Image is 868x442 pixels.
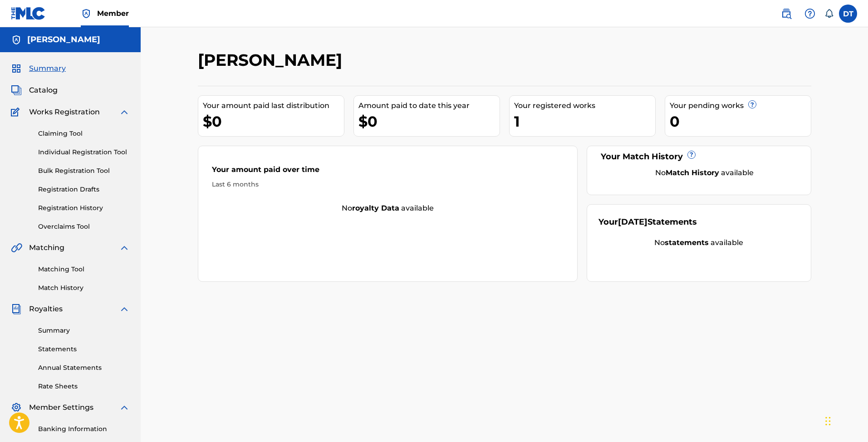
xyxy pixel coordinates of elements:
[749,101,756,108] span: ?
[843,294,868,368] iframe: Resource Center
[352,204,399,212] strong: royalty data
[11,402,22,413] img: Member Settings
[688,151,695,158] span: ?
[29,63,66,74] span: Summary
[11,85,58,96] a: CatalogCatalog
[11,304,22,314] img: Royalties
[212,164,564,180] div: Your amount paid over time
[27,34,100,45] h5: Dwight Tolbert
[670,111,811,132] div: 0
[11,7,46,20] img: MLC Logo
[610,167,799,178] div: No available
[38,129,130,138] a: Claiming Tool
[119,402,130,413] img: expand
[825,408,831,435] div: Drag
[97,8,129,19] span: Member
[11,63,66,74] a: SummarySummary
[203,111,344,132] div: $0
[11,242,22,253] img: Matching
[801,5,819,23] div: Help
[38,424,130,434] a: Banking Information
[119,107,130,118] img: expand
[598,237,799,248] div: No available
[119,242,130,253] img: expand
[11,34,22,45] img: Accounts
[666,168,719,177] strong: Match History
[29,85,58,96] span: Catalog
[38,203,130,213] a: Registration History
[38,283,130,293] a: Match History
[358,111,500,132] div: $0
[823,398,868,442] iframe: Chat Widget
[781,8,792,19] img: search
[198,203,578,214] div: No available
[598,216,697,228] div: Your Statements
[665,238,709,247] strong: statements
[38,344,130,354] a: Statements
[514,111,655,132] div: 1
[203,100,344,111] div: Your amount paid last distribution
[29,242,64,253] span: Matching
[598,151,799,163] div: Your Match History
[29,402,93,413] span: Member Settings
[198,50,347,70] h2: [PERSON_NAME]
[11,107,23,118] img: Works Registration
[29,107,100,118] span: Works Registration
[358,100,500,111] div: Amount paid to date this year
[29,304,63,314] span: Royalties
[38,326,130,335] a: Summary
[38,363,130,373] a: Annual Statements
[839,5,857,23] div: User Menu
[38,382,130,391] a: Rate Sheets
[38,222,130,231] a: Overclaims Tool
[38,166,130,176] a: Bulk Registration Tool
[11,85,22,96] img: Catalog
[81,8,92,19] img: Top Rightsholder
[514,100,655,111] div: Your registered works
[38,265,130,274] a: Matching Tool
[824,9,834,18] div: Notifications
[11,63,22,74] img: Summary
[777,5,795,23] a: Public Search
[38,185,130,194] a: Registration Drafts
[119,304,130,314] img: expand
[670,100,811,111] div: Your pending works
[38,147,130,157] a: Individual Registration Tool
[804,8,815,19] img: help
[618,217,647,227] span: [DATE]
[212,180,564,189] div: Last 6 months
